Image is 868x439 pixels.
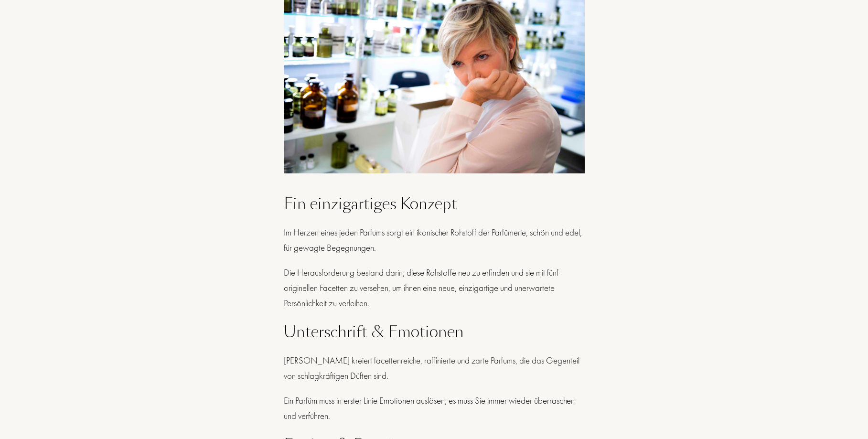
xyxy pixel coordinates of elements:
div: Ein einzigartiges Konzept [284,193,585,215]
div: [PERSON_NAME] kreiert facettenreiche, raffinierte und zarte Parfums, die das Gegenteil von schlag... [284,353,585,384]
div: Im Herzen eines jeden Parfums sorgt ein ikonischer Rohstoff der Parfümerie, schön und edel, für g... [284,225,585,256]
div: Ein Parfüm muss in erster Linie Emotionen auslösen, es muss Sie immer wieder überraschen und verf... [284,393,585,424]
div: Unterschrift & Emotionen [284,321,585,343]
div: Die Herausforderung bestand darin, diese Rohstoffe neu zu erfinden und sie mit fünf originellen F... [284,265,585,311]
